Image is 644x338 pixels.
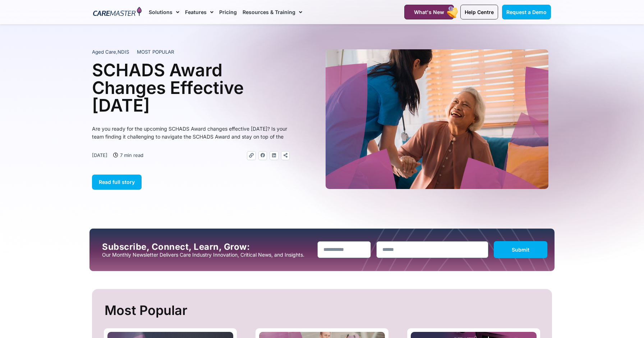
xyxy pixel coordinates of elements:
[92,175,142,190] a: Read full story
[404,5,454,19] a: What's New
[92,49,129,55] span: ,
[92,61,290,114] h1: SCHADS Award Changes Effective [DATE]
[317,241,547,262] form: New Form
[512,247,529,253] span: Submit
[460,5,498,19] a: Help Centre
[102,242,312,252] h2: Subscribe, Connect, Learn, Grow:
[102,252,312,258] p: Our Monthly Newsletter Delivers Care Industry Innovation, Critical News, and Insights.
[465,9,494,15] span: Help Centre
[93,7,142,18] img: CareMaster Logo
[137,49,174,56] span: MOST POPULAR
[105,300,541,321] h2: Most Popular
[118,49,129,55] span: NDIS
[118,151,143,159] span: 7 min read
[494,241,547,258] button: Submit
[92,152,107,158] time: [DATE]
[326,49,548,189] img: A heartwarming moment where a support worker in a blue uniform, with a stethoscope draped over he...
[92,125,290,141] p: Are you ready for the upcoming SCHADS Award changes effective [DATE]? Is your team finding it cha...
[414,9,444,15] span: What's New
[99,179,135,185] span: Read full story
[92,49,116,55] span: Aged Care
[506,9,547,15] span: Request a Demo
[502,5,551,19] a: Request a Demo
